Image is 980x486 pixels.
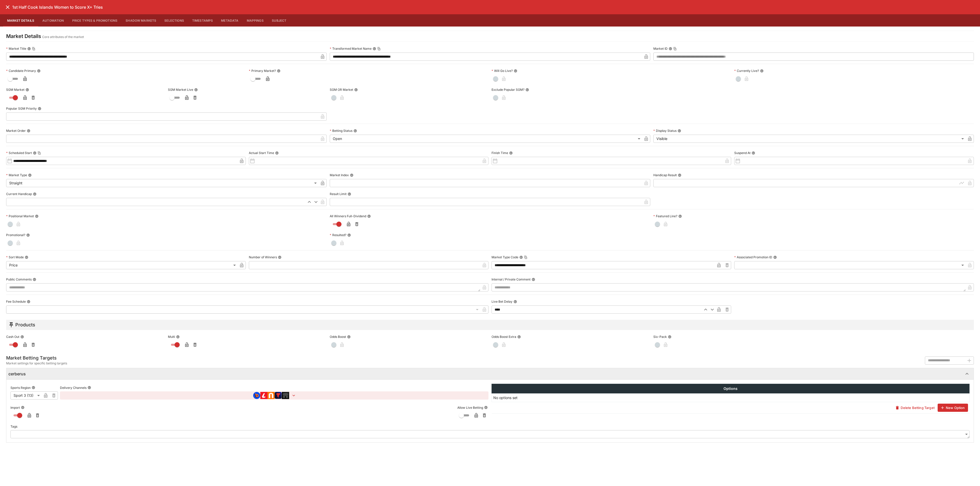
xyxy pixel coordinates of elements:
p: Market Type Code [492,255,518,259]
button: Positional Market [35,214,39,218]
button: Sort Mode [25,255,28,259]
button: All Winners Full-Dividend [367,214,371,218]
p: Display Status [653,129,677,133]
button: Resulted? [347,233,351,237]
button: Market Order [27,129,30,133]
button: Popular SGM Priority [38,107,41,110]
p: Number of Winners [249,255,277,259]
span: Market settings for specific betting targets [6,361,67,366]
button: Number of Winners [278,255,281,259]
h5: Market Betting Targets [6,355,67,361]
div: Price [6,261,238,269]
button: Delivery Channels [88,386,91,389]
p: Primary Market? [249,69,276,73]
p: Transformed Market Name [330,46,372,51]
p: Will Go Live? [492,69,513,73]
button: Market TitleCopy To Clipboard [27,47,31,50]
p: Import [10,405,20,410]
button: Import [21,406,24,409]
button: Odds Boost Extra [517,335,521,339]
p: Fee Schedule [6,299,26,304]
p: Sports Region [10,386,31,390]
div: Open [330,135,642,143]
button: Market Index [350,173,353,177]
div: Straight [6,179,318,187]
p: All Winners Full-Dividend [330,214,366,218]
button: Price Types & Promotions [68,14,122,27]
div: Sport 3 (13) [10,391,42,400]
button: Market Type CodeCopy To Clipboard [519,255,523,259]
button: Cash Out [20,335,24,339]
button: Selections [160,14,188,27]
p: Promotional? [6,233,25,237]
button: SGM Market [26,88,29,92]
p: Odds Boost Extra [492,335,516,339]
button: Subject [268,14,291,27]
button: Exclude Popular SGM? [525,88,529,92]
button: Will Go Live? [514,69,517,73]
h6: 1st Half Cook Islands Women to Score X+ Tries [12,5,103,10]
p: Resulted? [330,233,346,237]
button: Suspend At [752,151,755,155]
button: Current Handicap [33,192,36,196]
button: Odds Boost [347,335,351,339]
p: Associated Promotion ID [734,255,772,259]
button: Copy To Clipboard [673,47,677,50]
p: Six-Pack [653,335,667,339]
img: brand [282,392,289,399]
h4: Market Details [6,33,41,40]
button: Metadata [217,14,242,27]
p: Betting Status [330,129,352,133]
p: Delivery Channels [60,386,87,390]
p: Suspend At [734,151,751,155]
img: brand [275,392,282,399]
p: SGM Market Live [168,87,193,92]
p: Featured Line? [653,214,677,218]
button: Result Limit [348,192,351,196]
p: Handicap Result [653,173,677,177]
button: Market Type [28,173,32,177]
p: Allow Live Betting [457,405,483,410]
p: Exclude Popular SGM? [492,87,524,92]
button: Automation [38,14,68,27]
button: Copy To Clipboard [524,255,528,259]
button: Actual Start Time [275,151,279,155]
p: Market ID [653,46,668,51]
button: Allow Live Betting [484,406,488,409]
p: Live Bet Delay [492,299,512,304]
button: Promotional? [26,233,30,237]
button: Copy To Clipboard [377,47,381,50]
p: Market Type [6,173,27,177]
button: Featured Line? [678,214,682,218]
button: Copy To Clipboard [32,47,35,50]
h5: Products [15,322,35,328]
p: Result Limit [330,192,347,196]
img: brand [267,392,275,399]
button: Scheduled StartCopy To Clipboard [33,151,36,155]
button: Live Bet Delay [513,300,517,303]
p: Core attributes of the market [42,34,84,40]
td: No options set [492,393,970,402]
p: Cash Out [6,335,19,339]
button: Shadow Markets [121,14,160,27]
p: Current Handicap [6,192,32,196]
img: brand [253,392,260,399]
p: Market Order [6,129,26,133]
p: Public Comments [6,277,32,282]
h6: cerberus [8,371,26,377]
button: Finish Time [509,151,513,155]
button: SGM OR Market [354,88,358,92]
p: SGM Market [6,87,24,92]
p: Scheduled Start [6,151,32,155]
p: Tags [10,424,17,429]
p: Candidate Primary [6,69,36,73]
button: Mappings [243,14,268,27]
button: SGM Market Live [194,88,198,92]
button: Candidate Primary [37,69,41,73]
button: New Option [938,404,968,412]
p: Finish Time [492,151,508,155]
p: Sort Mode [6,255,24,259]
p: Internal / Private Comment [492,277,531,282]
p: Positional Market [6,214,34,218]
button: Fee Schedule [27,300,30,303]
